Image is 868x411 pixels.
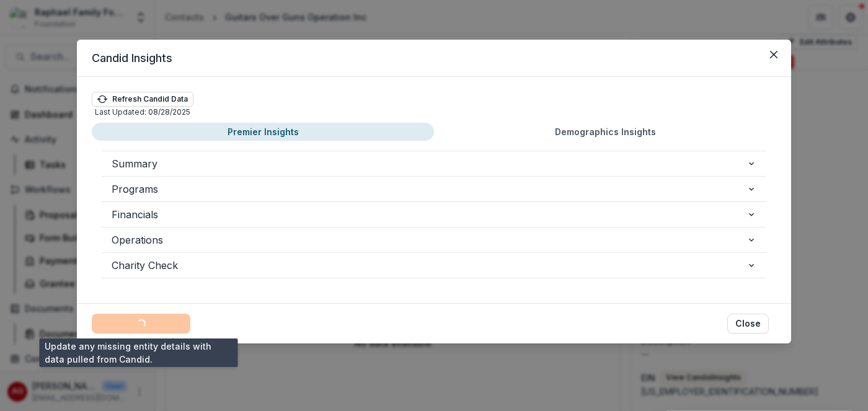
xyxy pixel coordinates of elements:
[112,182,746,197] span: Programs
[727,314,769,334] button: Close
[92,92,193,107] button: Refresh Candid Data
[112,258,746,273] span: Charity Check
[112,207,746,222] span: Financials
[112,232,746,247] span: Operations
[77,40,791,77] header: Candid Insights
[764,45,784,64] button: Close
[112,156,746,171] span: Summary
[102,228,766,252] button: Operations
[95,107,190,118] p: Last Updated: 08/28/2025
[102,253,766,278] button: Charity Check
[102,177,766,201] button: Programs
[102,202,766,227] button: Financials
[434,123,776,141] button: Demographics Insights
[92,123,434,141] button: Premier Insights
[102,151,766,176] button: Summary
